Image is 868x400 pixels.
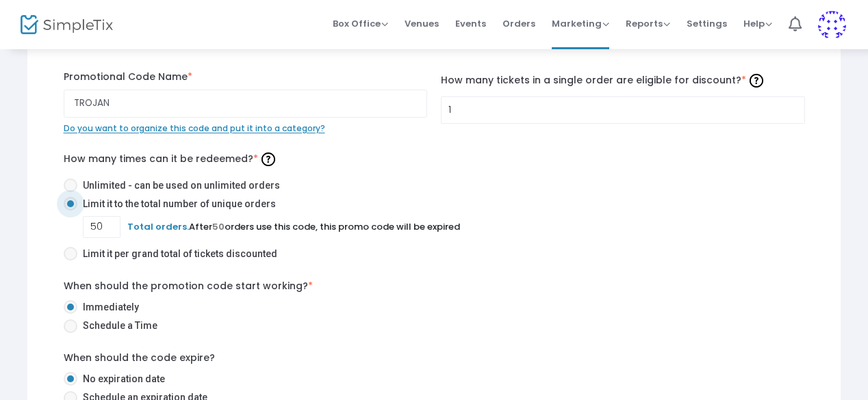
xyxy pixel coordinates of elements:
[127,220,460,233] span: After orders use this code, this promo code will be expired
[64,90,428,118] input: Enter Promo Code
[502,6,535,41] span: Orders
[64,152,279,165] span: How many times can it be redeemed?
[77,247,277,261] span: Limit it per grand total of tickets discounted
[333,17,388,30] span: Box Office
[127,220,189,233] span: Total orders.
[77,300,139,315] span: Immediately
[64,279,313,293] label: When should the promotion code start working?
[77,319,157,333] span: Schedule a Time
[77,372,165,386] span: No expiration date
[455,6,486,41] span: Events
[552,17,609,30] span: Marketing
[212,220,225,233] span: 50
[64,70,428,84] label: Promotional Code Name
[687,6,727,41] span: Settings
[743,17,772,30] span: Help
[750,74,763,88] img: question-mark
[64,351,215,365] label: When should the code expire?
[77,197,276,211] span: Limit it to the total number of unique orders
[77,178,280,193] span: Unlimited - can be used on unlimited orders
[441,70,805,91] label: How many tickets in a single order are eligible for discount?
[626,17,670,30] span: Reports
[405,6,439,41] span: Venues
[261,152,275,166] img: question-mark
[64,122,325,134] span: Do you want to organize this code and put it into a category?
